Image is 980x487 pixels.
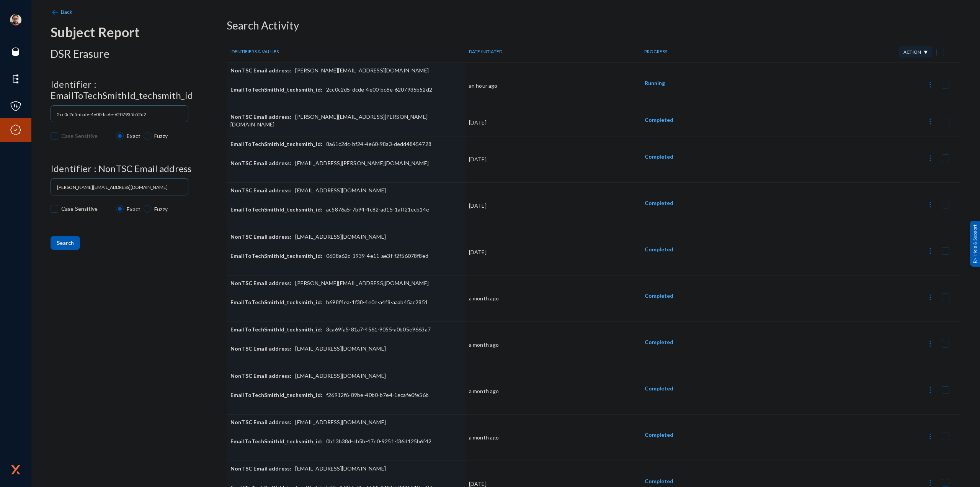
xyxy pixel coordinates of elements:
[230,253,322,259] span: EmailToTechSmithId_techsmith_id:
[973,258,978,263] img: help_support.svg
[230,345,291,352] span: NonTSC Email address:
[645,478,673,484] span: Completed
[639,243,679,256] button: Completed
[10,100,21,112] img: icon-policies.svg
[645,116,673,123] span: Completed
[926,154,934,162] img: icon-more.svg
[970,220,980,266] div: Help & Support
[61,8,73,15] span: Back
[230,392,322,398] span: EmailToTechSmithId_techsmith_id:
[465,136,635,183] td: [DATE]
[230,280,291,286] span: NonTSC Email address:
[230,299,322,305] span: EmailToTechSmithId_techsmith_id:
[465,415,635,461] td: a month ago
[230,345,461,364] div: [EMAIL_ADDRESS][DOMAIN_NAME]
[230,372,461,391] div: [EMAIL_ADDRESS][DOMAIN_NAME]
[230,372,291,379] span: NonTSC Email address:
[230,418,461,438] div: [EMAIL_ADDRESS][DOMAIN_NAME]
[51,79,211,101] h4: Identifier : EmailToTechSmithId_techsmith_id
[230,465,461,484] div: [EMAIL_ADDRESS][DOMAIN_NAME]
[151,132,168,140] span: Fuzzy
[230,438,461,457] div: 0b13b38d-cb5b-47e0-9251-f36d125b6f42
[635,41,778,63] th: PROGRESS
[10,124,21,136] img: icon-compliance.svg
[61,130,98,142] span: Case Sensitive
[10,14,21,26] img: 4ef91cf57f1b271062fbd3b442c6b465
[645,153,673,160] span: Completed
[10,46,21,57] img: icon-sources.svg
[645,292,673,299] span: Completed
[230,113,291,120] span: NonTSC Email address:
[465,275,635,322] td: a month ago
[926,433,934,440] img: icon-more.svg
[230,233,291,240] span: NonTSC Email address:
[926,479,934,487] img: icon-more.svg
[151,205,168,213] span: Fuzzy
[230,67,291,74] span: NonTSC Email address:
[926,118,934,125] img: icon-more.svg
[639,335,679,349] button: Completed
[230,233,461,252] div: [EMAIL_ADDRESS][DOMAIN_NAME]
[230,86,461,105] div: 2cc0c2d5-dcde-4e00-bc6e-6207935b52d2
[639,428,679,442] button: Completed
[926,294,934,301] img: icon-more.svg
[230,140,461,159] div: 8a61c2dc-bf24-4e60-98a3-dedd48454728
[230,419,291,425] span: NonTSC Email address:
[51,8,75,15] a: Back
[465,368,635,415] td: a month ago
[639,382,679,395] button: Completed
[639,150,679,164] button: Completed
[465,109,635,136] td: [DATE]
[639,113,679,127] button: Completed
[10,73,21,85] img: icon-elements.svg
[465,183,635,229] td: [DATE]
[230,465,291,472] span: NonTSC Email address:
[926,340,934,348] img: icon-more.svg
[230,206,322,213] span: EmailToTechSmithId_techsmith_id:
[51,24,211,40] div: Subject Report
[639,289,679,303] button: Completed
[124,132,140,140] span: Exact
[645,200,673,206] span: Completed
[61,203,98,215] span: Case Sensitive
[230,160,291,166] span: NonTSC Email address:
[645,339,673,345] span: Completed
[230,326,322,333] span: EmailToTechSmithId_techsmith_id:
[645,246,673,253] span: Completed
[57,239,74,246] span: Search
[51,236,80,250] button: Search
[639,196,679,210] button: Completed
[926,386,934,394] img: icon-more.svg
[639,76,671,90] button: Running
[230,141,322,147] span: EmailToTechSmithId_techsmith_id:
[51,8,59,16] img: back-arrow.svg
[465,322,635,368] td: a month ago
[227,41,465,63] th: IDENTIFIERS & VALUES
[465,41,635,63] th: DATE INITIATED
[230,326,461,345] div: 3ca69fa5-81a7-4561-9055-a0b05e9663a7
[230,298,461,318] div: b698f4ea-1f38-4e0e-a4f8-aaab45ac2851
[230,279,461,298] div: [PERSON_NAME][EMAIL_ADDRESS][DOMAIN_NAME]
[926,81,934,89] img: icon-more.svg
[230,391,461,410] div: f26912f6-89be-40b0-b7e4-1ecafe0fe56b
[230,159,461,179] div: [EMAIL_ADDRESS][PERSON_NAME][DOMAIN_NAME]
[230,67,461,86] div: [PERSON_NAME][EMAIL_ADDRESS][DOMAIN_NAME]
[227,19,961,32] h3: Search Activity
[124,205,140,213] span: Exact
[645,80,665,86] span: Running
[465,229,635,275] td: [DATE]
[926,247,934,255] img: icon-more.svg
[230,187,461,206] div: [EMAIL_ADDRESS][DOMAIN_NAME]
[230,206,461,225] div: ac5876a5-7b94-4c82-ad15-1aff21ecb14e
[645,431,673,438] span: Completed
[230,113,461,132] div: [PERSON_NAME][EMAIL_ADDRESS][PERSON_NAME][DOMAIN_NAME]
[926,201,934,208] img: icon-more.svg
[51,48,211,61] h3: DSR Erasure
[465,63,635,109] td: an hour ago
[645,385,673,392] span: Completed
[230,438,322,444] span: EmailToTechSmithId_techsmith_id:
[230,252,461,271] div: 0608a62c-1939-4e11-ae3f-f2f56078f8ed
[230,187,291,193] span: NonTSC Email address:
[230,86,322,93] span: EmailToTechSmithId_techsmith_id:
[51,163,211,174] h4: Identifier : NonTSC Email address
